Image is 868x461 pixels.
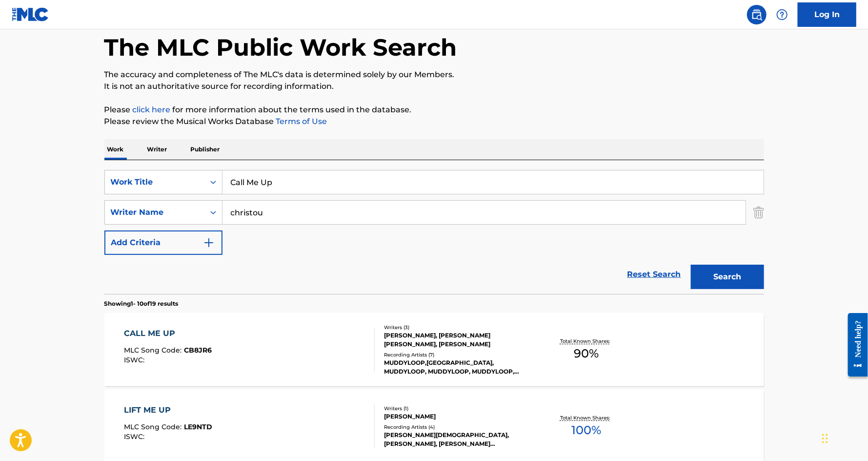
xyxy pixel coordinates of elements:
div: Writers ( 3 ) [384,324,531,331]
a: Log In [798,2,856,27]
div: Writers ( 1 ) [384,405,531,412]
div: Drag [822,424,828,453]
span: MLC Song Code : [124,422,184,431]
h1: The MLC Public Work Search [104,33,457,62]
span: ISWC : [124,432,147,441]
div: [PERSON_NAME], [PERSON_NAME] [PERSON_NAME], [PERSON_NAME] [384,331,531,349]
iframe: Resource Center [841,306,868,384]
span: LE9NTD [184,422,212,431]
span: CB8JR6 [184,346,212,355]
img: search [751,9,763,21]
img: help [776,9,788,21]
span: 100 % [571,421,601,439]
p: Total Known Shares: [560,414,612,421]
p: Showing 1 - 10 of 19 results [104,299,179,308]
a: Public Search [747,5,767,24]
div: Work Title [111,176,199,188]
img: 9d2ae6d4665cec9f34b9.svg [203,237,215,249]
p: Total Known Shares: [560,337,612,345]
div: CALL ME UP [124,328,212,339]
span: ISWC : [124,356,147,364]
span: 90 % [574,345,599,362]
img: Delete Criterion [753,200,764,225]
p: Publisher [188,139,223,160]
p: Please for more information about the terms used in the database. [104,104,764,116]
button: Search [691,265,764,289]
div: Recording Artists ( 7 ) [384,351,531,358]
div: LIFT ME UP [124,404,212,416]
img: MLC Logo [12,7,49,21]
a: Terms of Use [274,117,327,126]
a: CALL ME UPMLC Song Code:CB8JR6ISWC:Writers (3)[PERSON_NAME], [PERSON_NAME] [PERSON_NAME], [PERSON... [104,313,764,386]
iframe: Chat Widget [819,414,868,461]
a: Reset Search [623,264,686,285]
p: Work [104,139,127,160]
div: [PERSON_NAME][DEMOGRAPHIC_DATA], [PERSON_NAME], [PERSON_NAME][DEMOGRAPHIC_DATA], [PERSON_NAME][DE... [384,431,531,448]
div: Writer Name [111,207,199,218]
div: [PERSON_NAME] [384,412,531,421]
p: Please review the Musical Works Database [104,116,764,127]
p: Writer [144,139,170,160]
p: The accuracy and completeness of The MLC's data is determined solely by our Members. [104,69,764,81]
div: Recording Artists ( 4 ) [384,423,531,431]
span: MLC Song Code : [124,346,184,355]
a: click here [133,105,171,114]
button: Add Criteria [104,230,222,255]
div: Help [772,5,792,24]
p: It is not an authoritative source for recording information. [104,81,764,92]
div: MUDDYLOOP,[GEOGRAPHIC_DATA], MUDDYLOOP, MUDDYLOOP, MUDDYLOOP, MUDDYLOOP|[GEOGRAPHIC_DATA] [384,358,531,376]
form: Search Form [104,170,764,294]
